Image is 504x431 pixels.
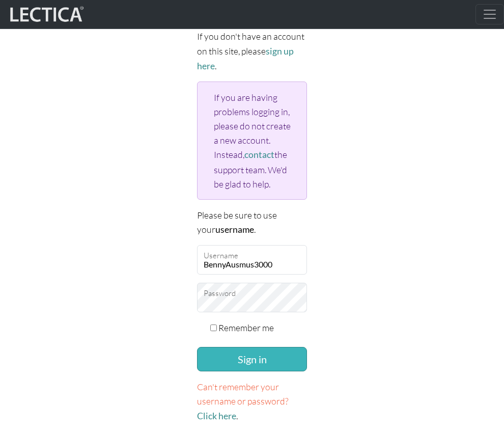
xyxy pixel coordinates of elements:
strong: username [215,224,254,235]
a: sign up here [197,46,294,71]
span: Can't remember your username or password? [197,381,289,407]
button: Sign in [197,347,307,371]
button: Toggle navigation [475,4,504,24]
div: If you are having problems logging in, please do not create a new account. Instead, the support t... [197,82,307,200]
input: Username [197,245,307,275]
a: contact [244,149,274,160]
a: Click here [197,411,236,421]
p: . [197,380,307,423]
img: lecticalive [8,5,84,24]
p: If you don't have an account on this site, please . [197,29,307,73]
label: Remember me [218,320,274,335]
p: Please be sure to use your . [197,208,307,237]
